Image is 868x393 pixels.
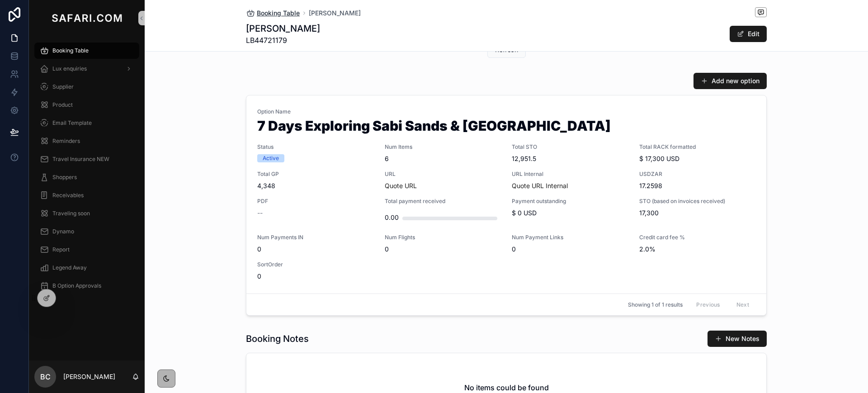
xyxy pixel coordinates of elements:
span: Lux enquiries [52,65,87,72]
span: Num Flights [385,234,501,241]
a: Legend Away [34,260,139,276]
span: Total RACK formatted [639,143,756,151]
div: Active [263,154,279,162]
span: Booking Table [257,9,300,18]
span: BC [40,371,51,382]
span: Supplier [52,83,74,90]
button: New Notes [708,331,767,347]
span: 2.0% [639,245,756,254]
span: 17.2598 [639,181,756,190]
span: LB44721179 [246,35,320,46]
span: $ 17,300 USD [639,154,756,163]
span: 0 [257,272,374,281]
span: $ 0 USD [512,208,628,218]
h1: 7 Days Exploring Sabi Sands & [GEOGRAPHIC_DATA] [257,119,755,136]
a: Report [34,241,139,258]
span: Product [52,101,73,109]
span: Booking Table [52,47,89,54]
a: Option Name7 Days Exploring Sabi Sands & [GEOGRAPHIC_DATA]StatusActiveNum Items6Total STO12,951.5... [246,95,766,294]
h1: [PERSON_NAME] [246,22,320,35]
span: Payment outstanding [512,198,628,205]
span: Num Payment Links [512,234,628,241]
span: 17,300 [639,208,756,218]
a: [PERSON_NAME] [309,9,361,18]
span: Report [52,246,70,253]
span: Num Payments IN [257,234,374,241]
span: STO (based on invoices received) [639,198,756,205]
a: Reminders [34,133,139,149]
span: Travel Insurance NEW [52,156,109,163]
span: 0 [512,245,628,254]
a: Travel Insurance NEW [34,151,139,167]
span: Dynamo [52,228,74,235]
p: [PERSON_NAME] [63,372,115,381]
span: Option Name [257,108,755,115]
button: Add new option [693,73,767,89]
span: USDZAR [639,170,756,178]
span: URL [385,170,501,178]
span: Total STO [512,143,628,151]
span: Showing 1 of 1 results [628,301,683,308]
a: Product [34,97,139,113]
span: Credit card fee % [639,234,756,241]
span: Legend Away [52,264,87,271]
a: B Option Approvals [34,278,139,294]
a: Quote URL Internal [512,182,568,189]
span: Status [257,143,374,151]
a: Dynamo [34,223,139,240]
span: Reminders [52,137,80,145]
span: Traveling soon [52,210,90,217]
span: 0 [385,245,501,254]
a: Booking Table [34,43,139,59]
span: 4,348 [257,181,374,190]
span: Total GP [257,170,374,178]
span: PDF [257,198,374,205]
img: App logo [50,11,124,25]
span: Total payment received [385,198,501,205]
a: Supplier [34,79,139,95]
span: URL Internal [512,170,628,178]
span: Email Template [52,119,92,127]
a: Booking Table [246,9,300,18]
div: 0.00 [385,208,399,227]
a: Receivables [34,187,139,204]
span: Num Items [385,143,501,151]
h1: Booking Notes [246,332,309,345]
h2: No items could be found [464,382,549,393]
a: Shoppers [34,169,139,185]
a: Email Template [34,115,139,131]
span: -- [257,208,263,218]
span: 6 [385,154,501,163]
span: B Option Approvals [52,282,101,289]
span: 12,951.5 [512,154,628,163]
div: scrollable content [29,36,145,306]
button: Edit [730,26,767,42]
span: SortOrder [257,261,374,268]
span: Shoppers [52,174,77,181]
a: Quote URL [385,182,417,189]
a: Traveling soon [34,205,139,222]
span: Receivables [52,192,84,199]
a: Lux enquiries [34,61,139,77]
span: 0 [257,245,374,254]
